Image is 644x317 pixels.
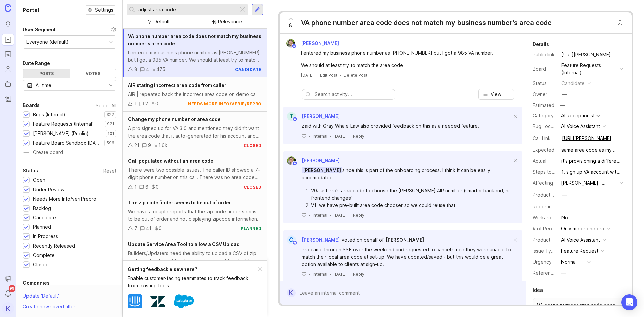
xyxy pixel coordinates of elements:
[23,279,50,287] div: Companies
[301,62,512,69] div: We should at least try to match the area code.
[145,183,148,191] div: 6
[148,142,151,149] div: 9
[533,248,557,254] label: Issue Type
[313,133,327,139] div: Internal
[330,271,331,277] div: ·
[561,123,600,130] div: AI Voice Assistant
[283,112,340,121] a: T[PERSON_NAME]
[123,112,267,153] a: Change my phone number or area codeA pro signed up for VA 3.0 and mentioned they didn't want the ...
[33,176,45,184] div: Open
[128,82,226,88] span: AIR stating incorrect area code from caller
[561,203,566,210] div: —
[23,101,40,109] div: Boards
[23,167,38,175] div: Status
[330,212,331,218] div: ·
[386,236,424,244] a: [PERSON_NAME]
[128,116,221,122] span: Change my phone number or area code
[302,122,512,130] div: Zaid with Gray Whale Law also provided feedback on this as a needed feature.
[561,113,595,118] div: AI Receptionist
[123,153,267,195] a: Call populated without an area codeThere were two possible issues. The caller ID showed a 7-digit...
[559,213,570,222] button: Workaround
[559,269,568,277] button: Reference(s)
[334,213,346,218] time: [DATE]
[9,285,15,292] span: 99
[106,140,114,146] p: 596
[533,259,552,265] label: Urgency
[561,157,622,165] div: it's provisioning a different area code VAPI number
[123,77,267,112] a: AIR stating incorrect area code from callerAIR | repeated back the incorrect area code on demo ca...
[23,25,56,34] div: User Segment
[23,59,50,67] div: Date Range
[302,237,340,243] span: [PERSON_NAME]
[138,6,236,13] input: Search...
[560,134,613,143] button: Call Link
[313,271,327,277] div: Internal
[33,130,89,137] div: [PERSON_NAME] (Public)
[240,226,262,231] div: planned
[287,156,296,165] img: Aaron Lee
[33,186,64,193] div: Under Review
[33,223,51,231] div: Planned
[123,29,267,77] a: VA phone number area code does not match my business number's area codeI entered my business phon...
[145,100,148,107] div: 2
[128,208,262,223] div: We have a couple reports that the zip code finder seems to be out of order and not displaying zip...
[287,288,296,297] div: K
[533,123,562,129] label: Bug Location
[561,146,622,154] div: same area code as my business number
[188,101,262,107] div: needs more info/verif/repro
[128,125,262,140] div: A pro signed up for VA 3.0 and mentioned they didn't want the area code that it auto-generated fo...
[282,39,344,48] a: Aaron Lee[PERSON_NAME]
[146,66,149,73] div: 4
[244,143,262,148] div: closed
[533,180,553,186] label: Affecting
[128,266,258,273] div: Getting feedback elsewhere?
[562,191,567,199] div: —
[302,158,340,163] span: [PERSON_NAME]
[123,195,267,236] a: The zip code finder seems to be out of orderWe have a couple reports that the zip code finder see...
[5,4,11,12] img: Canny Home
[533,91,556,98] div: Owner
[150,294,165,309] img: Zendesk logo
[533,169,578,175] label: Steps to Reproduce
[561,236,600,244] div: AI Voice Assistant
[533,215,560,220] label: Workaround
[235,67,262,72] div: candidate
[316,72,317,78] div: ·
[244,184,262,190] div: closed
[561,80,585,87] div: candidate
[311,187,512,202] li: V0: just Pro's area code to choose the [PERSON_NAME] AIR number (smarter backend, no frontend cha...
[23,303,75,310] div: Create new saved filter
[2,273,14,285] button: Announcements
[621,294,637,310] div: Open Intercom Messenger
[561,179,617,187] div: [PERSON_NAME] - Single (Internal)
[558,101,567,110] div: —
[134,225,137,232] div: 7
[156,66,165,73] div: 475
[311,202,512,209] li: V1: we have pre-built area code chooser so we could reuse that
[128,166,262,181] div: There were two possible issues. The caller ID showed a 7-digit phone number on this call. There w...
[106,112,114,117] p: 327
[33,252,55,259] div: Complete
[218,18,242,25] div: Relevance
[128,33,261,46] span: VA phone number area code does not match my business number's area code
[155,100,158,107] div: 0
[26,38,69,46] div: Everyone (default)
[533,80,556,87] div: Status
[478,89,514,100] button: View
[158,142,167,149] div: 1.6k
[2,302,14,314] button: K
[2,63,14,75] a: Users
[103,169,116,173] div: Reset
[533,204,569,209] label: Reporting Team
[85,5,116,15] a: Settings
[174,291,194,311] img: Salesforce logo
[2,78,14,90] a: Autopilot
[134,183,137,191] div: 1
[289,22,292,29] span: 8
[313,212,327,218] div: Internal
[105,83,116,88] svg: toggle icon
[533,226,580,231] label: # of People Affected
[386,237,424,243] span: [PERSON_NAME]
[533,192,568,198] label: ProductboardID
